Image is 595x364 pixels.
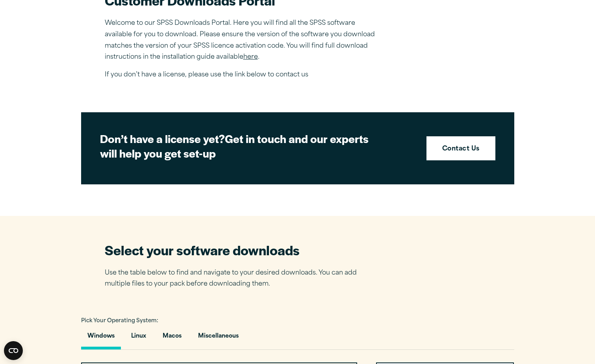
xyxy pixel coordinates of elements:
span: Pick Your Operating System: [81,318,158,323]
h2: Get in touch and our experts will help you get set-up [100,131,376,161]
h2: Select your software downloads [105,241,369,259]
button: Windows [81,327,121,349]
button: Miscellaneous [192,327,245,349]
p: Welcome to our SPSS Downloads Portal. Here you will find all the SPSS software available for you ... [105,18,380,63]
a: here [243,54,258,60]
a: Contact Us [426,136,495,161]
strong: Don’t have a license yet? [100,130,225,146]
button: Macos [156,327,188,349]
p: Use the table below to find and navigate to your desired downloads. You can add multiple files to... [105,267,369,290]
strong: Contact Us [442,144,480,154]
button: Linux [125,327,152,349]
button: Open CMP widget [4,341,23,360]
p: If you don’t have a license, please use the link below to contact us [105,69,380,81]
